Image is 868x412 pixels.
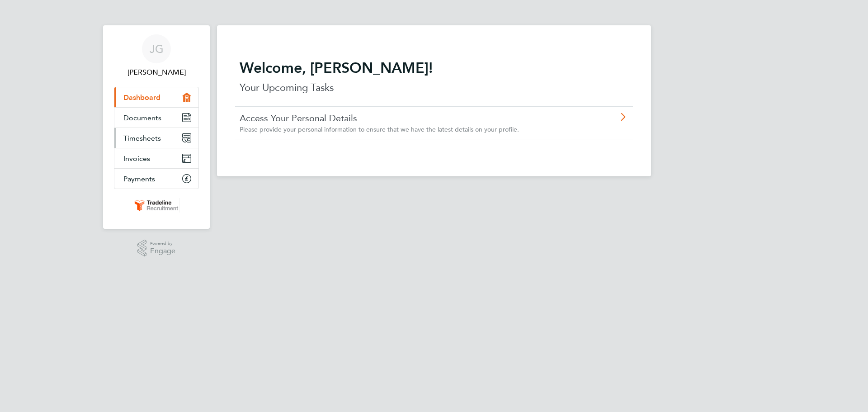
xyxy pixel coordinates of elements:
a: Access Your Personal Details [240,112,577,124]
a: Powered byEngage [137,240,176,257]
span: Payments [123,175,155,183]
span: Dashboard [123,93,160,102]
a: Payments [114,169,198,189]
img: tradelinerecruitment-logo-retina.png [133,198,180,213]
span: Powered by [150,240,175,247]
span: Documents [123,114,161,122]
span: Engage [150,247,175,255]
a: Dashboard [114,87,198,107]
span: JG [150,43,164,55]
span: Please provide your personal information to ensure that we have the latest details on your profile. [240,125,519,133]
a: Go to home page [114,198,199,213]
h2: Welcome, [PERSON_NAME]! [240,59,628,77]
p: Your Upcoming Tasks [240,81,628,95]
a: Documents [114,108,198,128]
nav: Main navigation [103,25,210,229]
span: Jeroen Geut [114,67,199,78]
span: Timesheets [123,134,161,142]
span: Invoices [123,154,150,163]
a: Timesheets [114,128,198,148]
a: Invoices [114,148,198,168]
a: JG[PERSON_NAME] [114,34,199,78]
